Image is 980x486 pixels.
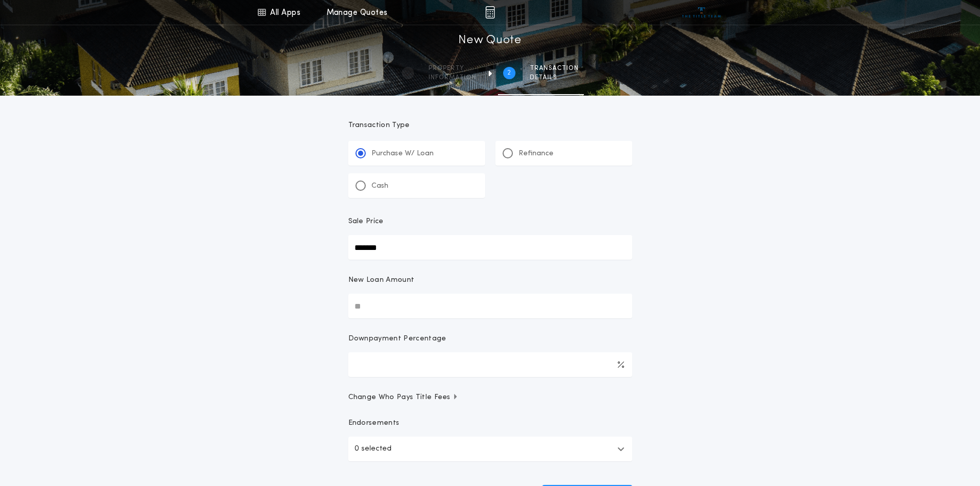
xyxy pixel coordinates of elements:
h1: New Quote [458,32,521,49]
p: Purchase W/ Loan [371,149,434,159]
p: New Loan Amount [348,275,415,285]
input: New Loan Amount [348,294,632,318]
span: information [429,74,476,82]
p: Sale Price [348,217,384,227]
p: Cash [371,181,388,191]
button: Change Who Pays Title Fees [348,392,632,403]
img: img [485,6,495,19]
p: Endorsements [348,418,632,428]
input: Sale Price [348,235,632,260]
span: Transaction [530,64,579,73]
img: vs-icon [682,7,721,17]
span: Property [429,64,476,73]
p: Downpayment Percentage [348,334,447,344]
input: Downpayment Percentage [348,352,632,377]
p: Refinance [519,149,554,159]
span: Change Who Pays Title Fees [348,392,459,403]
span: details [530,74,579,82]
p: 0 selected [354,443,391,455]
button: 0 selected [348,437,632,461]
h2: 2 [507,69,511,77]
p: Transaction Type [348,120,632,131]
